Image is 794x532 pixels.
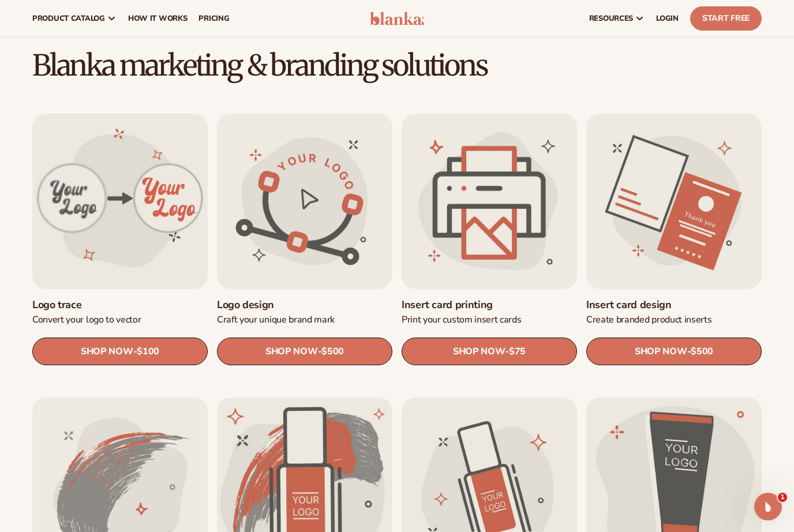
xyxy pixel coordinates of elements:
img: logo [370,12,424,25]
span: 1 [778,493,787,502]
a: Logo design [217,298,392,312]
span: $75 [509,346,526,357]
span: pricing [198,14,229,23]
span: How It Works [128,14,188,23]
span: SHOP NOW [635,346,687,357]
iframe: Intercom live chat [754,493,782,520]
a: SHOP NOW- $500 [217,338,392,365]
span: $100 [137,346,159,357]
span: SHOP NOW [81,346,133,357]
a: Start Free [690,6,762,31]
span: product catalog [32,14,105,23]
a: SHOP NOW- $75 [402,338,577,365]
span: $500 [691,346,713,357]
span: resources [589,14,633,23]
span: SHOP NOW [265,346,317,357]
a: Insert card printing [402,298,577,312]
a: SHOP NOW- $100 [32,338,208,365]
a: Logo trace [32,298,208,312]
a: Insert card design [586,298,762,312]
span: LOGIN [656,14,679,23]
span: SHOP NOW [453,346,505,357]
a: SHOP NOW- $500 [586,338,762,365]
span: $500 [321,346,344,357]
